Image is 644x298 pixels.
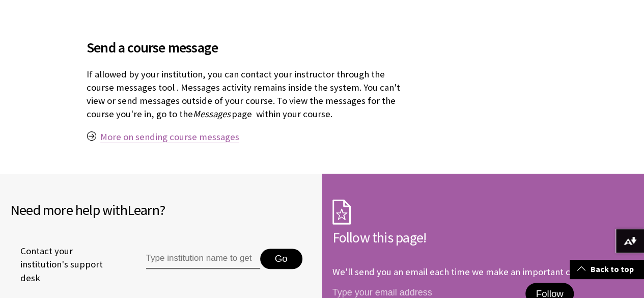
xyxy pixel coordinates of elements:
h2: Follow this page! [332,227,634,248]
a: Back to top [570,260,644,279]
span: Contact your institution's support desk [10,245,123,285]
span: Send a course message [87,37,407,58]
img: Subscription Icon [332,199,351,225]
button: Go [260,249,302,269]
p: If allowed by your institution, you can contact your instructor through the course messages tool ... [87,68,407,121]
h2: Need more help with ? [10,199,312,221]
span: Messages [193,108,231,120]
a: More on sending course messages [100,131,239,143]
p: We'll send you an email each time we make an important change. [332,266,597,278]
span: Learn [127,201,159,219]
input: Type institution name to get support [146,249,260,269]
